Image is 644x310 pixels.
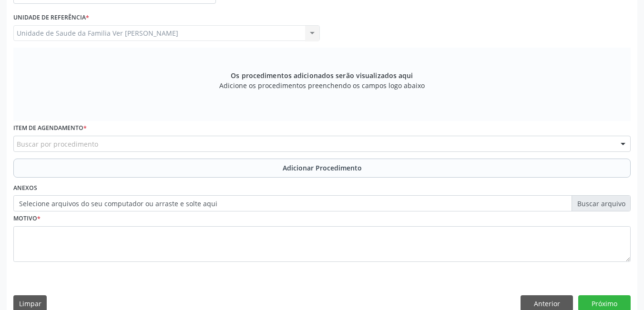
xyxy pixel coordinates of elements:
label: Item de agendamento [13,121,87,136]
span: Adicione os procedimentos preenchendo os campos logo abaixo [219,80,425,90]
label: Unidade de referência [13,10,89,25]
button: Adicionar Procedimento [13,159,631,178]
span: Adicionar Procedimento [283,163,362,173]
span: Os procedimentos adicionados serão visualizados aqui [231,70,413,80]
label: Anexos [13,181,37,196]
label: Motivo [13,211,41,226]
span: Buscar por procedimento [17,139,98,149]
